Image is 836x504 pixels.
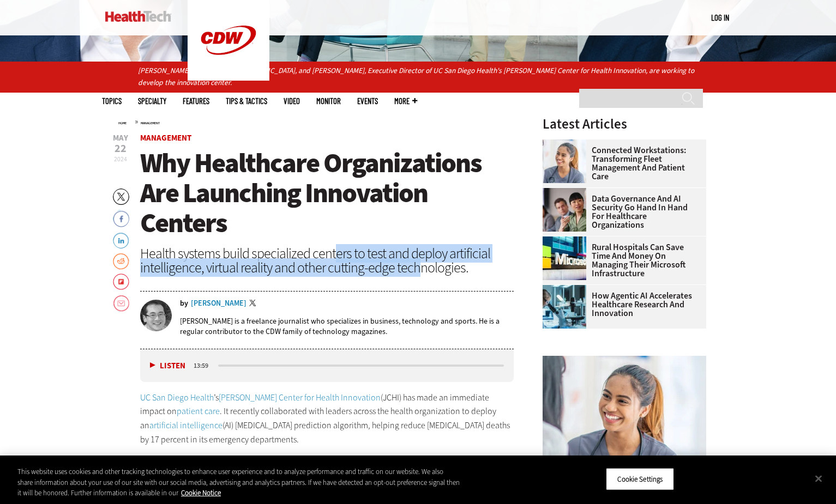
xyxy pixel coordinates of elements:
a: Events [357,97,378,105]
button: Listen [150,362,185,370]
span: Topics [102,97,122,105]
img: nurse smiling at patient [543,356,706,478]
a: More information about your privacy [181,488,221,497]
a: Rural Hospitals Can Save Time and Money on Managing Their Microsoft Infrastructure [543,243,700,278]
img: Home [105,11,171,22]
div: Health systems build specialized centers to test and deploy artificial intelligence, virtual real... [140,246,514,275]
a: Management [140,132,191,143]
span: More [394,97,417,105]
a: CDW [188,72,269,83]
a: nurse smiling at patient [543,139,592,148]
button: Close [807,466,831,490]
a: Twitter [249,300,259,308]
div: » [118,117,514,126]
span: 22 [113,143,128,154]
span: Why Healthcare Organizations Are Launching Innovation Centers [140,145,482,241]
div: This website uses cookies and other tracking technologies to enhance user experience and to analy... [17,466,460,499]
div: media player [140,349,514,382]
a: [PERSON_NAME] [191,300,246,307]
a: woman discusses data governance [543,188,592,197]
img: woman discusses data governance [543,188,586,232]
a: Video [284,97,300,105]
h3: Latest Articles [543,117,706,131]
a: scientist looks through microscope in lab [543,285,592,294]
img: nurse smiling at patient [543,139,586,183]
button: Cookie Settings [606,467,674,490]
img: scientist looks through microscope in lab [543,285,586,329]
div: User menu [711,12,729,23]
a: artificial intelligence [149,420,222,431]
a: Tips & Tactics [226,97,267,105]
div: duration [192,361,216,371]
a: Data Governance and AI Security Go Hand in Hand for Healthcare Organizations [543,195,700,229]
a: Home [118,121,127,125]
span: 2024 [114,155,127,163]
a: MonITor [316,97,341,105]
span: Specialty [138,97,166,105]
a: [PERSON_NAME] Center for Health Innovation [219,392,381,403]
span: by [180,300,188,307]
p: [PERSON_NAME] is a freelance journalist who specializes in business, technology and sports. He is... [180,316,514,337]
a: How Agentic AI Accelerates Healthcare Research and Innovation [543,292,700,318]
img: Microsoft building [543,236,586,280]
a: Microsoft building [543,236,592,245]
a: Features [183,97,209,105]
a: Management [141,121,160,125]
a: patient care [177,405,220,417]
a: Connected Workstations: Transforming Fleet Management and Patient Care [543,146,700,181]
a: Log in [711,13,729,22]
span: May [113,134,128,142]
p: ’s (JCHI) has made an immediate impact on . It recently collaborated with leaders across the heal... [140,391,514,446]
a: UC San Diego Health [140,392,214,403]
p: The center, which launched in [DATE] with seed money from the university, has also deployed an in... [140,455,514,497]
